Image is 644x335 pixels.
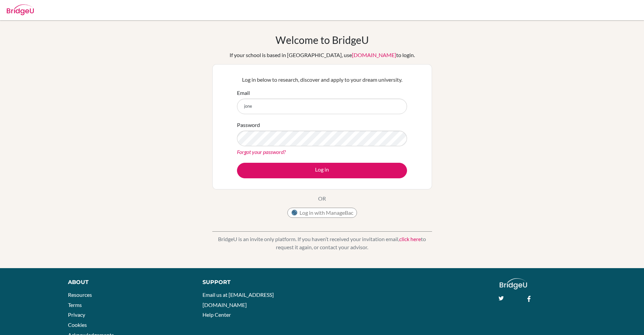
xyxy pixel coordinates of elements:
[352,52,396,58] a: [DOMAIN_NAME]
[500,278,527,289] img: logo_white@2x-f4f0deed5e89b7ecb1c2cc34c3e3d731f90f0f143d5ea2071677605dd97b5244.png
[7,4,34,15] img: Bridge-U
[237,121,260,129] label: Password
[237,76,407,84] p: Log in below to research, discover and apply to your dream university.
[202,278,314,286] div: Support
[237,89,250,97] label: Email
[237,163,407,178] button: Log in
[318,195,326,203] p: OR
[68,321,87,328] a: Cookies
[276,34,369,46] h1: Welcome to BridgeU
[68,311,85,318] a: Privacy
[202,291,274,308] a: Email us at [EMAIL_ADDRESS][DOMAIN_NAME]
[212,235,432,251] p: BridgeU is an invite only platform. If you haven’t received your invitation email, to request it ...
[230,51,415,59] div: If your school is based in [GEOGRAPHIC_DATA], use to login.
[202,311,231,318] a: Help Center
[68,278,187,286] div: About
[68,291,92,298] a: Resources
[287,208,357,218] button: Log in with ManageBac
[68,302,82,308] a: Terms
[237,149,286,155] a: Forgot your password?
[399,236,421,242] a: click here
